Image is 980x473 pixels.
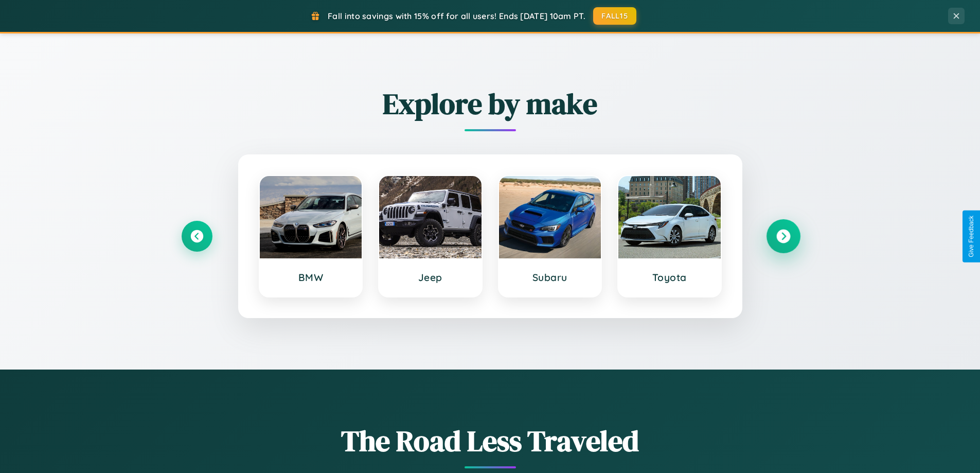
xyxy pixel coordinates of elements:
[509,271,591,284] h3: Subaru
[968,216,975,257] div: Give Feedback
[182,421,799,461] h1: The Road Less Traveled
[328,11,585,21] span: Fall into savings with 15% off for all users! Ends [DATE] 10am PT.
[389,271,471,284] h3: Jeep
[629,271,710,284] h3: Toyota
[182,84,799,124] h2: Explore by make
[593,7,636,25] button: FALL15
[270,271,352,284] h3: BMW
